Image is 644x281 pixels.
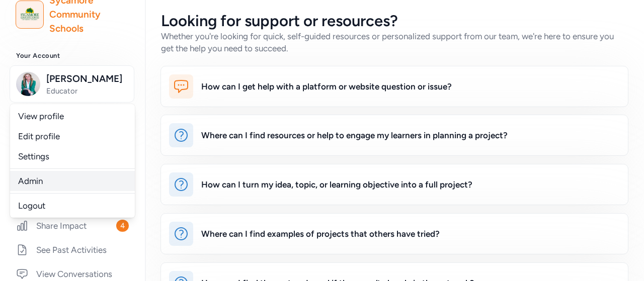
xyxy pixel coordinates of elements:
a: Admin [10,171,135,191]
span: 4 [116,220,129,232]
a: Logout [10,196,135,216]
div: Where can I find examples of projects that others have tried? [201,228,440,240]
div: [PERSON_NAME]Educator [10,104,135,218]
a: Respond to Invites [8,142,137,164]
a: See Past Activities [8,239,137,261]
img: logo [19,4,41,26]
div: Where can I find resources or help to engage my learners in planning a project? [201,129,508,141]
a: Create and Connect1 [8,166,137,189]
div: How can I get help with a platform or website question or issue? [201,80,452,92]
a: Settings [10,146,135,166]
h2: Looking for support or resources? [161,12,628,30]
button: [PERSON_NAME]Educator [10,65,134,103]
span: [PERSON_NAME] [46,72,128,86]
a: View profile [10,106,135,126]
span: Educator [46,86,128,96]
div: Whether you're looking for quick, self-guided resources or personalized support from our team, we... [161,30,628,54]
a: Edit profile [10,126,135,146]
a: Share Impact4 [8,215,137,237]
div: How can I turn my idea, topic, or learning objective into a full project? [201,178,472,191]
a: Home [8,118,137,140]
h3: Your Account [16,52,129,60]
a: Close Activities [8,191,137,213]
